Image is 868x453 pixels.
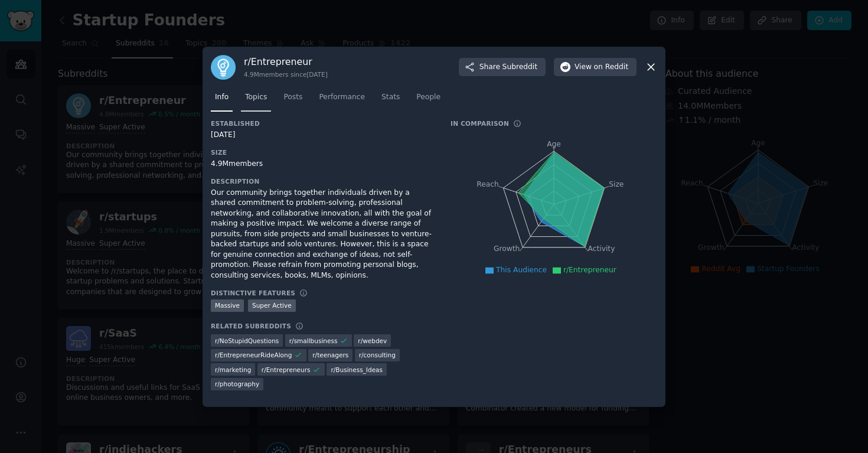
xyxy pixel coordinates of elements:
span: r/ teenagers [312,351,348,359]
span: r/ marketing [215,366,251,374]
span: Info [215,92,229,103]
tspan: Activity [588,245,615,253]
h3: r/ Entrepreneur [244,56,328,68]
span: r/ EntrepreneurRideAlong [215,351,292,359]
h3: Established [211,119,434,128]
span: r/ smallbusiness [289,337,338,345]
tspan: Growth [494,245,520,253]
a: Info [211,88,233,112]
span: View [575,62,628,73]
img: Entrepreneur [211,55,236,80]
a: Stats [377,88,404,112]
div: Massive [211,299,244,312]
span: r/ webdev [358,337,387,345]
span: r/ NoStupidQuestions [215,337,279,345]
button: Viewon Reddit [554,58,637,77]
span: Share [479,62,537,73]
span: r/ photography [215,380,259,388]
span: r/Entrepreneur [563,266,616,274]
span: Stats [381,92,400,103]
tspan: Size [609,180,624,188]
tspan: Reach [477,180,499,188]
span: Topics [245,92,267,103]
a: Topics [241,88,271,112]
span: r/ Entrepreneurs [262,366,311,374]
span: Performance [319,92,365,103]
h3: Related Subreddits [211,322,291,330]
tspan: Age [547,140,561,148]
span: on Reddit [594,62,628,73]
button: ShareSubreddit [459,58,546,77]
h3: In Comparison [451,119,509,128]
a: Posts [279,88,306,112]
span: r/ Business_Ideas [331,366,383,374]
div: 4.9M members [211,159,434,170]
div: 4.9M members since [DATE] [244,70,328,79]
h3: Description [211,177,434,185]
span: r/ consulting [359,351,396,359]
span: People [416,92,440,103]
h3: Size [211,148,434,157]
div: [DATE] [211,130,434,141]
span: Subreddit [502,62,537,73]
span: This Audience [496,266,547,274]
a: People [412,88,445,112]
a: Performance [315,88,369,112]
span: Posts [283,92,302,103]
div: Super Active [248,299,296,312]
h3: Distinctive Features [211,289,295,297]
div: Our community brings together individuals driven by a shared commitment to problem-solving, profe... [211,188,434,281]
